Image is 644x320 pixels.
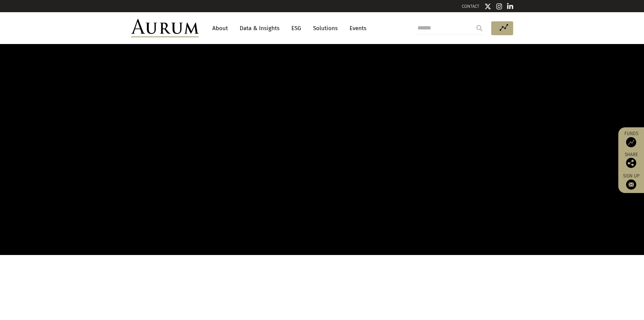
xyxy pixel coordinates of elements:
a: About [209,22,231,35]
img: Aurum [131,19,199,37]
a: CONTACT [462,4,479,9]
img: Access Funds [626,137,636,147]
img: Instagram icon [496,3,502,10]
img: Twitter icon [484,3,491,10]
a: Solutions [310,22,341,35]
a: Funds [622,131,641,147]
img: Share this post [626,158,636,168]
a: Data & Insights [236,22,283,35]
img: Linkedin icon [507,3,513,10]
a: Events [346,22,366,35]
div: Share [622,152,641,168]
input: Submit [473,21,486,35]
img: Sign up to our newsletter [626,179,636,190]
a: ESG [288,22,305,35]
a: Sign up [622,173,641,190]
